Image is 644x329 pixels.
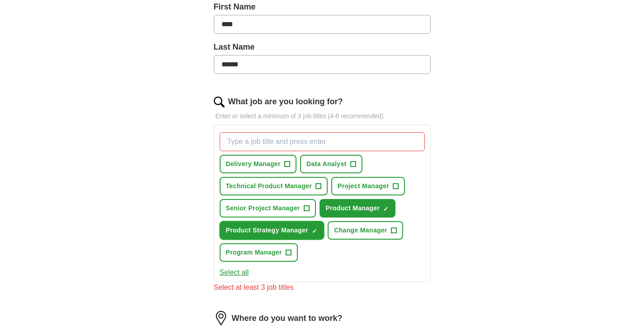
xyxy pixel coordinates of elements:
[338,181,389,191] span: Project Manager
[326,204,380,213] span: Product Manager
[228,96,343,108] label: What job are you looking for?
[226,204,300,213] span: Senior Project Manager
[220,243,298,262] button: Program Manager
[214,97,225,107] img: search.png
[312,227,317,235] span: ✓
[328,221,403,240] button: Change Manager
[226,159,281,169] span: Delivery Manager
[214,41,431,53] label: Last Name
[220,267,249,278] button: Select all
[306,159,347,169] span: Data Analyst
[226,181,312,191] span: Technical Product Manager
[220,221,324,240] button: Product Strategy Manager✓
[220,177,328,195] button: Technical Product Manager
[232,312,343,324] label: Where do you want to work?
[226,226,309,235] span: Product Strategy Manager
[214,111,431,121] p: Enter or select a minimum of 3 job titles (4-8 recommended)
[334,226,387,235] span: Change Manager
[214,282,431,293] div: Select at least 3 job titles
[383,205,389,213] span: ✓
[220,155,297,173] button: Delivery Manager
[320,199,396,218] button: Product Manager✓
[214,311,228,325] img: location.png
[220,132,425,151] input: Type a job title and press enter
[300,155,362,173] button: Data Analyst
[226,248,282,257] span: Program Manager
[214,1,431,13] label: First Name
[331,177,405,195] button: Project Manager
[220,199,316,218] button: Senior Project Manager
